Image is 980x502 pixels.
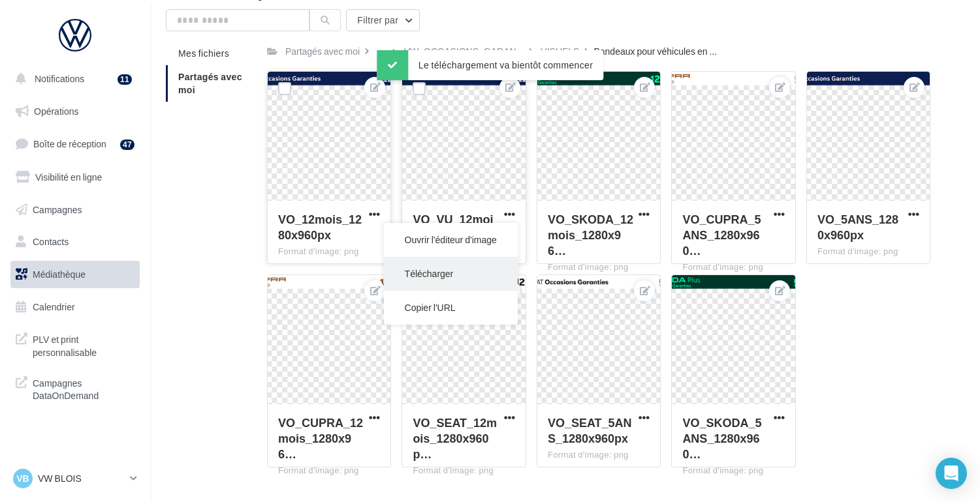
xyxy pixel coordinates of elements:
div: 11 [118,74,132,85]
div: Format d'image: png [548,449,650,461]
a: Médiathèque [8,261,142,288]
span: Mes fichiers [178,48,229,59]
div: VISUELS [541,45,579,58]
div: Format d'image: png [548,261,650,273]
span: Bandeaux pour véhicules en ... [593,45,717,58]
a: Campagnes [8,196,142,224]
span: Notifications [35,73,84,84]
span: VO_VU_12mois_1280x960px [413,212,493,242]
a: VB VW BLOIS [10,466,140,491]
a: Visibilité en ligne [8,164,142,191]
a: Opérations [8,98,142,125]
span: Opérations [34,106,78,117]
span: Partagés avec moi [178,71,242,95]
button: Filtrer par [346,9,420,31]
a: PLV et print personnalisable [8,325,142,364]
span: VO_CUPRA_12mois_1280x960px[51] [278,415,363,461]
a: Campagnes DataOnDemand [8,369,142,407]
span: Calendrier [33,301,75,312]
span: VO_5ANS_1280x960px [817,212,898,242]
span: VO_SEAT_12mois_1280x960px[8] [413,415,497,461]
div: Partagés avec moi [285,45,360,58]
div: Format d'image: png [817,246,920,258]
button: Notifications 11 [8,65,137,93]
span: Campagnes DataOnDemand [33,374,134,402]
span: VW_OCCASIONS_GARAN... [404,45,524,58]
div: Format d'image: png [278,246,381,258]
div: Format d'image: png [682,261,785,273]
span: VO_CUPRA_5ANS_1280x960px [682,212,761,258]
div: 47 [120,140,134,150]
div: Format d'image: png [682,465,785,477]
span: VO_SKODA_12mois_1280x960px[85] [548,212,633,258]
button: Copier l'URL [384,291,518,325]
div: Open Intercom Messenger [936,458,967,489]
span: VB [16,472,29,485]
span: Contacts [33,236,69,247]
button: Télécharger [384,257,518,291]
div: Le téléchargement va bientôt commencer [377,50,603,80]
span: Médiathèque [33,269,86,280]
button: Ouvrir l'éditeur d'image [384,223,518,257]
a: Contacts [8,228,142,256]
span: VO_SEAT_5ANS_1280x960px [548,415,632,445]
span: PLV et print personnalisable [33,331,134,359]
div: Format d'image: png [413,465,515,477]
span: VO_SKODA_5ANS_1280x960px [682,415,761,461]
span: Campagnes [33,203,82,214]
a: Boîte de réception47 [8,130,142,158]
div: Format d'image: png [278,465,381,477]
span: Boîte de réception [33,138,106,149]
div: ... [374,42,387,61]
a: Calendrier [8,293,142,321]
p: VW BLOIS [38,472,125,485]
span: Visibilité en ligne [35,171,102,183]
span: VO_12mois_1280x960px [278,212,362,242]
